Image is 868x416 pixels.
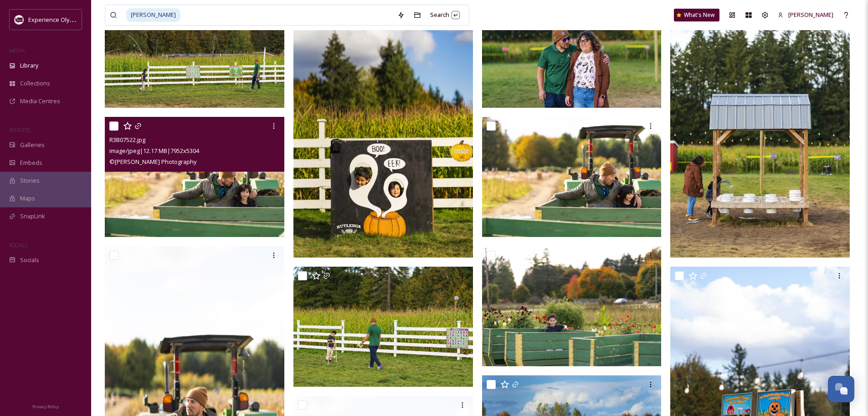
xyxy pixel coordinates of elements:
span: Experience Olympia [28,15,82,24]
span: Media Centres [20,97,60,105]
span: Privacy Policy [32,404,59,410]
span: Socials [20,256,39,264]
span: Stories [20,176,40,185]
span: Maps [20,194,35,203]
img: download.jpeg [15,15,24,24]
span: SnapLink [20,212,45,221]
a: Privacy Policy [32,400,59,411]
span: Galleries [20,141,45,149]
span: Library [20,61,38,70]
span: WIDGETS [9,126,30,133]
span: R3B07522.jpg [109,136,145,144]
span: Embeds [20,158,42,167]
span: © [PERSON_NAME] Photography [109,158,196,166]
a: What's New [674,9,719,21]
img: R3B07521.jpg [482,117,662,237]
span: Collections [20,79,50,88]
img: R3B07536.jpg [293,267,473,387]
span: SOCIALS [9,242,27,248]
a: [PERSON_NAME] [773,6,838,24]
span: [PERSON_NAME] [126,8,180,21]
span: MEDIA [9,47,25,54]
div: Search [426,6,464,24]
img: R3B07503.jpg [482,246,662,366]
span: [PERSON_NAME] [788,11,833,19]
button: Open Chat [828,376,854,402]
img: R3B07522.jpg [105,117,284,237]
span: image/jpeg | 12.17 MB | 7952 x 5304 [109,147,199,155]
